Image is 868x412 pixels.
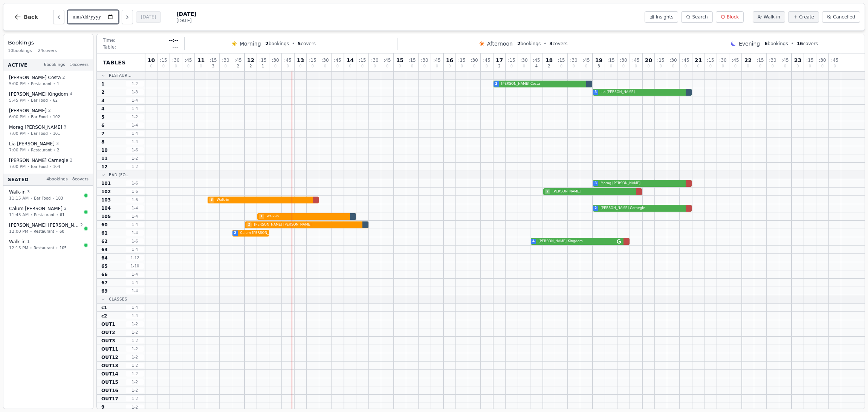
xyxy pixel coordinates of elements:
span: : 15 [160,58,167,63]
span: [PERSON_NAME] Costa [500,81,584,87]
span: 0 [423,64,426,68]
button: Previous day [53,10,64,24]
span: 104 [101,205,111,211]
span: 3 [549,41,552,46]
span: : 15 [408,58,416,63]
span: 61 [101,230,108,236]
button: Walk-in 112:15 PM•Restaurant•105 [5,236,92,254]
span: 60 [101,222,108,228]
button: Lia [PERSON_NAME]37:00 PM•Restaurant•2 [5,138,92,156]
span: • [27,164,29,169]
span: 0 [796,64,799,68]
span: 102 [101,189,111,195]
span: 101 [101,180,111,186]
span: 4 [535,64,538,68]
span: 1 - 4 [126,230,144,236]
button: Walk-in [753,11,785,23]
span: • [52,195,54,201]
button: [PERSON_NAME] Costa25:00 PM•Restaurant•1 [5,72,92,90]
span: 3 [56,141,59,147]
span: 1 - 6 [126,180,144,186]
span: 2 [101,89,104,95]
span: : 45 [582,58,590,63]
span: : 15 [756,58,764,63]
span: 0 [709,64,712,68]
span: • [53,147,55,153]
span: [DATE] [176,18,196,24]
span: 1 - 6 [126,197,144,203]
button: [PERSON_NAME] Kingdom45:45 PM•Bar Food•62 [5,89,92,106]
span: Time: [103,37,115,43]
span: 2 [63,75,65,81]
span: 1 - 4 [126,122,144,128]
span: [PERSON_NAME] Carnegie [9,157,68,163]
span: Morag [PERSON_NAME] [599,181,683,186]
span: 14 [347,58,354,63]
span: Back [24,14,38,20]
span: 103 [56,195,63,201]
span: : 30 [819,58,826,63]
span: 4 [70,91,72,98]
span: Bar Food [31,114,47,120]
span: : 30 [570,58,577,63]
span: 7:00 PM [9,163,26,170]
span: [PERSON_NAME] Costa [9,75,61,81]
span: 0 [523,64,525,68]
span: 1 - 4 [126,222,144,227]
span: Insights [656,14,673,20]
span: 0 [312,64,314,68]
span: 0 [486,64,488,68]
span: 4 [101,106,104,112]
span: • [30,245,32,251]
span: [PERSON_NAME] [PERSON_NAME] [252,222,360,227]
span: 8 covers [72,176,89,183]
span: : 30 [222,58,229,63]
span: : 15 [607,58,614,63]
span: 11:45 AM [9,212,29,218]
button: Back [8,8,44,26]
span: • [27,98,29,103]
span: 13 [297,58,304,63]
span: • [27,114,29,120]
span: 2 [545,189,550,194]
span: 0 [759,64,761,68]
span: 0 [834,64,836,68]
span: : 30 [172,58,179,63]
span: : 15 [309,58,316,63]
span: 6 [764,41,767,46]
span: : 30 [769,58,776,63]
span: 6:00 PM [9,114,26,120]
span: 1 - 2 [126,156,144,161]
span: 1 - 2 [126,81,144,87]
span: 22 [744,58,752,63]
span: Walk-in [764,14,780,20]
span: 2 [249,64,252,68]
span: 0 [722,64,724,68]
button: Insights [645,11,678,23]
span: [PERSON_NAME] [551,189,634,194]
button: Search [681,11,712,23]
span: 2 [234,230,236,236]
span: • [30,195,32,201]
span: 0 [560,64,562,68]
span: 19 [595,58,602,63]
span: 1 [101,81,104,87]
span: Evening [739,40,760,47]
span: 0 [436,64,438,68]
span: 5 [298,41,301,46]
span: 0 [200,64,202,68]
span: : 45 [632,58,639,63]
span: 10 [148,58,155,63]
span: • [27,131,29,136]
span: Lia [PERSON_NAME] [599,90,683,95]
button: Block [716,11,744,23]
span: Morning [240,40,261,47]
span: 0 [399,64,401,68]
span: Restaurant [34,212,55,218]
span: 0 [187,64,189,68]
span: 7:00 PM [9,147,26,153]
span: 0 [510,64,513,68]
span: 3 [209,197,214,203]
span: 0 [225,64,227,68]
span: 1 - 3 [126,89,144,95]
